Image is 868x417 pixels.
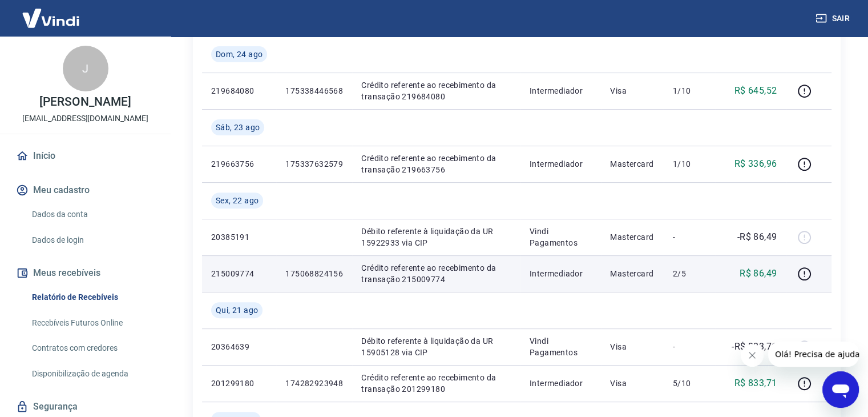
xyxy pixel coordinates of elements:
[14,260,157,286] button: Meus recebíveis
[530,85,592,97] p: Intermediador
[285,85,343,97] p: 175338446568
[22,113,148,125] p: [EMAIL_ADDRESS][DOMAIN_NAME]
[530,378,592,389] p: Intermediador
[14,1,88,35] img: Vindi
[610,85,655,97] p: Visa
[39,96,131,108] p: [PERSON_NAME]
[361,79,511,102] p: Crédito referente ao recebimento da transação 219684080
[734,84,777,98] p: R$ 645,52
[14,143,157,169] a: Início
[216,122,260,133] span: Sáb, 23 ago
[211,341,267,352] p: 20364639
[361,372,511,395] p: Crédito referente ao recebimento da transação 201299180
[27,228,157,252] a: Dados de login
[27,203,157,226] a: Dados da conta
[813,8,854,29] button: Sair
[361,262,511,285] p: Crédito referente ao recebimento da transação 215009774
[610,231,655,243] p: Mastercard
[285,158,343,170] p: 175337632579
[673,85,706,97] p: 1/10
[211,231,267,243] p: 20385191
[63,46,108,91] div: J
[610,378,655,389] p: Visa
[361,226,511,248] p: Débito referente à liquidação da UR 15922933 via CIP
[673,158,706,170] p: 1/10
[737,230,777,244] p: -R$ 86,49
[673,378,706,389] p: 5/10
[610,158,655,170] p: Mastercard
[361,335,511,358] p: Débito referente à liquidação da UR 15905128 via CIP
[610,268,655,279] p: Mastercard
[530,158,592,170] p: Intermediador
[7,8,96,17] span: Olá! Precisa de ajuda?
[673,268,706,279] p: 2/5
[610,341,655,352] p: Visa
[673,341,706,352] p: -
[216,304,258,316] span: Qui, 21 ago
[741,344,764,367] iframe: Fechar mensagem
[530,226,592,248] p: Vindi Pagamentos
[732,340,777,354] p: -R$ 833,71
[734,157,777,171] p: R$ 336,96
[27,311,157,335] a: Recebíveis Futuros Online
[211,378,267,389] p: 201299180
[673,231,706,243] p: -
[216,195,259,206] span: Sex, 22 ago
[27,362,157,386] a: Disponibilização de agenda
[14,178,157,203] button: Meu cadastro
[216,49,263,60] span: Dom, 24 ago
[285,378,343,389] p: 174282923948
[211,85,267,97] p: 219684080
[211,158,267,170] p: 219663756
[27,286,157,309] a: Relatório de Recebíveis
[27,336,157,360] a: Contratos com credores
[530,268,592,279] p: Intermediador
[822,371,859,408] iframe: Botão para abrir a janela de mensagens
[530,335,592,358] p: Vindi Pagamentos
[768,342,859,367] iframe: Mensagem da empresa
[361,153,511,175] p: Crédito referente ao recebimento da transação 219663756
[740,267,777,280] p: R$ 86,49
[734,376,777,390] p: R$ 833,71
[285,268,343,279] p: 175068824156
[211,268,267,279] p: 215009774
